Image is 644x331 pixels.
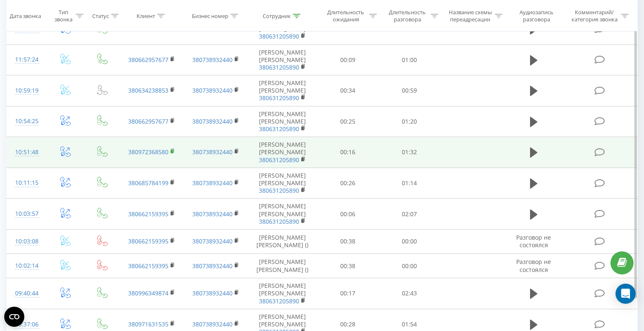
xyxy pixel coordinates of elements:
td: 00:38 [317,229,378,253]
td: [PERSON_NAME] [PERSON_NAME] [248,75,317,106]
div: 10:59:19 [15,83,38,99]
a: 380738932440 [192,289,233,297]
div: Название схемы переадресации [448,9,493,23]
td: [PERSON_NAME] [PERSON_NAME] [248,106,317,137]
td: 01:00 [378,44,440,75]
a: 380738932440 [192,148,233,156]
td: [PERSON_NAME] [PERSON_NAME] [248,137,317,168]
div: Дата звонка [10,12,41,19]
a: 380631205890 [259,125,299,133]
a: 380634238853 [128,86,168,94]
div: Статус [92,12,109,19]
a: 380738932440 [192,117,233,125]
button: Open CMP widget [4,307,24,327]
a: 380631205890 [259,217,299,225]
td: 02:07 [378,199,440,230]
div: 10:02:14 [15,258,38,274]
a: 380662159395 [128,210,168,218]
td: 00:09 [317,44,378,75]
div: 10:11:15 [15,175,38,191]
a: 380662957677 [128,117,168,125]
div: 11:57:24 [15,52,38,68]
div: Тип звонка [53,9,73,23]
div: Open Intercom Messenger [616,284,636,304]
td: [PERSON_NAME] [PERSON_NAME] [248,44,317,75]
td: 01:14 [378,168,440,199]
td: [PERSON_NAME] [PERSON_NAME] () [248,229,317,253]
td: 00:34 [317,75,378,106]
td: [PERSON_NAME] [PERSON_NAME] () [248,254,317,278]
div: Бизнес номер [192,12,228,19]
td: 00:59 [378,75,440,106]
a: 380971631535 [128,320,168,328]
td: 00:16 [317,137,378,168]
td: 00:06 [317,199,378,230]
a: 380738932440 [192,210,233,218]
div: 10:03:08 [15,233,38,250]
span: Разговор не состоялся [516,258,551,273]
td: [PERSON_NAME] [PERSON_NAME] [248,199,317,230]
td: 00:26 [317,168,378,199]
div: 10:51:48 [15,144,38,160]
td: [PERSON_NAME] [PERSON_NAME] [248,168,317,199]
span: Разговор не состоялся [516,233,551,249]
td: 01:32 [378,137,440,168]
td: 02:43 [378,278,440,309]
a: 380631205890 [259,297,299,305]
td: 00:00 [378,254,440,278]
a: 380662159395 [128,237,168,245]
div: Длительность разговора [386,9,429,23]
td: 00:25 [317,106,378,137]
a: 380972368580 [128,148,168,156]
a: 380738932440 [192,86,233,94]
div: 10:54:25 [15,113,38,129]
div: Сотрудник [263,12,291,19]
td: 00:38 [317,254,378,278]
a: 380631205890 [259,63,299,71]
a: 380738932440 [192,320,233,328]
td: 00:17 [317,278,378,309]
a: 380631205890 [259,156,299,164]
a: 380738932440 [192,56,233,64]
td: 00:00 [378,229,440,253]
div: Комментарий/категория звонка [570,9,619,23]
div: Клиент [137,12,155,19]
div: 10:03:57 [15,206,38,222]
a: 380662159395 [128,262,168,270]
a: 380738932440 [192,262,233,270]
a: 380631205890 [259,186,299,194]
div: Длительность ожидания [325,9,367,23]
div: Аудиозапись разговора [512,9,561,23]
a: 380738932440 [192,179,233,187]
a: 380662957677 [128,56,168,64]
a: 380738932440 [192,237,233,245]
a: 380996349874 [128,289,168,297]
div: 09:40:44 [15,285,38,302]
td: [PERSON_NAME] [PERSON_NAME] [248,278,317,309]
td: 01:20 [378,106,440,137]
a: 380631205890 [259,94,299,102]
a: 380685784199 [128,179,168,187]
a: 380631205890 [259,32,299,40]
